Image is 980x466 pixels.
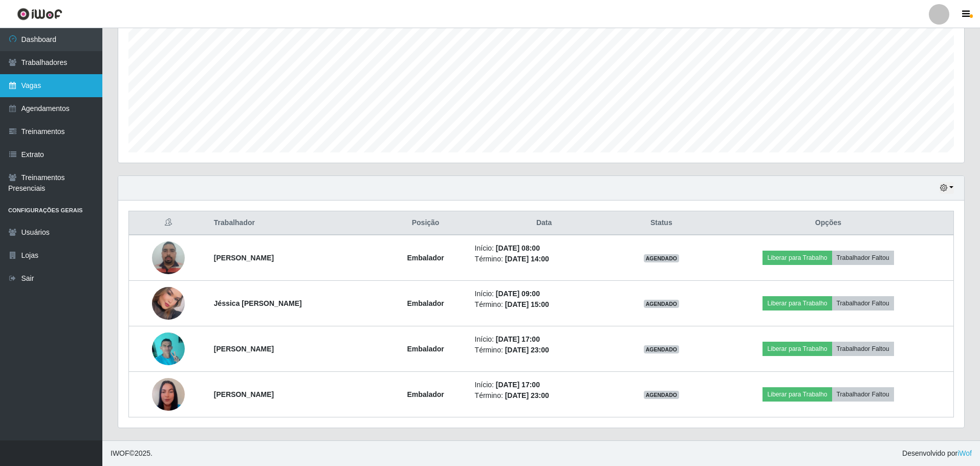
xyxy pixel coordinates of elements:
[505,391,549,400] time: [DATE] 23:00
[152,236,185,279] img: 1686264689334.jpeg
[496,335,540,343] time: [DATE] 17:00
[763,251,832,265] button: Liberar para Trabalho
[475,289,614,299] li: Início:
[644,254,680,262] span: AGENDADO
[17,8,62,20] img: CoreUI Logo
[111,449,129,457] span: IWOF
[475,243,614,254] li: Início:
[832,342,894,356] button: Trabalhador Faltou
[644,391,680,399] span: AGENDADO
[152,280,185,327] img: 1752940593841.jpeg
[620,211,703,235] th: Status
[496,244,540,252] time: [DATE] 08:00
[763,296,832,310] button: Liberar para Trabalho
[407,299,444,307] strong: Embalador
[407,345,444,353] strong: Embalador
[505,300,549,308] time: [DATE] 15:00
[111,448,153,459] span: © 2025 .
[763,387,832,402] button: Liberar para Trabalho
[383,211,469,235] th: Posição
[214,390,274,398] strong: [PERSON_NAME]
[475,299,614,310] li: Término:
[644,300,680,308] span: AGENDADO
[208,211,383,235] th: Trabalhador
[475,380,614,390] li: Início:
[832,387,894,402] button: Trabalhador Faltou
[407,390,444,398] strong: Embalador
[505,255,549,263] time: [DATE] 14:00
[475,254,614,264] li: Término:
[152,365,185,424] img: 1750256044557.jpeg
[496,381,540,389] time: [DATE] 17:00
[214,345,274,353] strong: [PERSON_NAME]
[644,345,680,353] span: AGENDADO
[152,327,185,370] img: 1699884729750.jpeg
[957,449,972,457] a: iWof
[902,448,972,459] span: Desenvolvido por
[469,211,620,235] th: Data
[832,296,894,310] button: Trabalhador Faltou
[475,334,614,345] li: Início:
[763,342,832,356] button: Liberar para Trabalho
[832,251,894,265] button: Trabalhador Faltou
[407,254,444,262] strong: Embalador
[475,345,614,356] li: Término:
[475,390,614,401] li: Término:
[214,254,274,262] strong: [PERSON_NAME]
[214,299,302,307] strong: Jéssica [PERSON_NAME]
[496,290,540,298] time: [DATE] 09:00
[703,211,954,235] th: Opções
[505,346,549,354] time: [DATE] 23:00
